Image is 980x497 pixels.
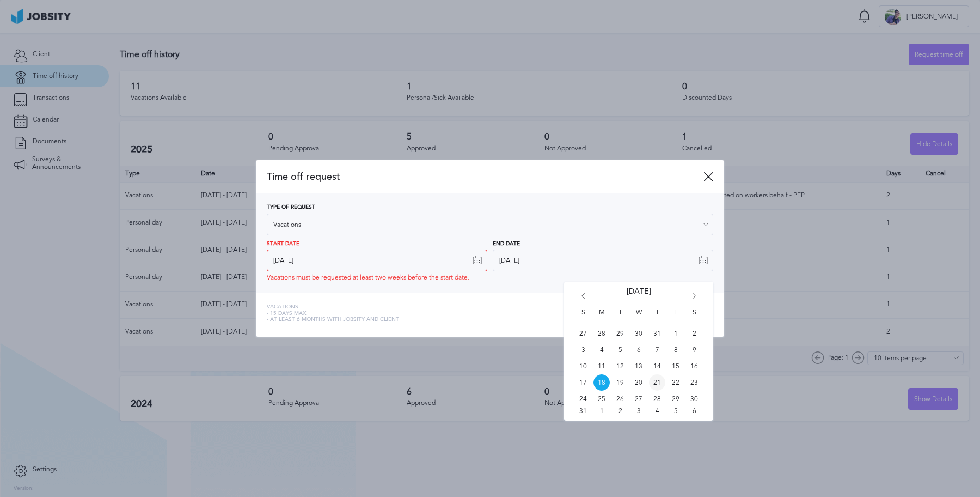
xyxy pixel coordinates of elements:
span: Start Date [267,241,299,247]
span: Wed Aug 13 2025 [630,358,647,374]
i: Go forward 1 month [689,293,699,303]
span: F [667,309,684,325]
span: Thu Aug 21 2025 [649,374,665,391]
span: Thu Aug 07 2025 [649,342,665,358]
span: Wed Aug 20 2025 [630,374,647,391]
span: M [593,309,610,325]
span: S [575,309,591,325]
span: Sun Aug 10 2025 [575,358,591,374]
span: Wed Sep 03 2025 [630,407,647,415]
span: Sun Aug 31 2025 [575,407,591,415]
span: Thu Aug 28 2025 [649,391,665,407]
span: Fri Aug 22 2025 [667,374,684,391]
span: S [686,309,702,325]
span: W [630,309,647,325]
span: Sat Aug 23 2025 [686,374,702,391]
span: Mon Aug 04 2025 [593,342,610,358]
span: Sat Aug 09 2025 [686,342,702,358]
span: Wed Aug 06 2025 [630,342,647,358]
span: Thu Jul 31 2025 [649,325,665,342]
span: - At least 6 months with jobsity and client [267,317,399,323]
span: Vacations: [267,304,399,311]
span: End Date [493,241,520,247]
span: T [649,309,665,325]
span: Fri Aug 29 2025 [667,391,684,407]
span: Tue Sep 02 2025 [612,407,628,415]
span: Sat Aug 30 2025 [686,391,702,407]
span: Time off request [267,171,703,183]
span: Tue Jul 29 2025 [612,325,628,342]
span: Vacations must be requested at least two weeks before the start date. [267,274,469,282]
span: Sun Jul 27 2025 [575,325,591,342]
span: Wed Aug 27 2025 [630,391,647,407]
i: Go back 1 month [578,293,588,303]
span: Mon Aug 11 2025 [593,358,610,374]
span: Sun Aug 24 2025 [575,391,591,407]
span: Fri Sep 05 2025 [667,407,684,415]
span: Tue Aug 05 2025 [612,342,628,358]
span: Mon Sep 01 2025 [593,407,610,415]
span: Mon Aug 25 2025 [593,391,610,407]
span: [DATE] [627,287,651,309]
span: Fri Aug 08 2025 [667,342,684,358]
span: Tue Aug 26 2025 [612,391,628,407]
span: Mon Jul 28 2025 [593,325,610,342]
span: Wed Jul 30 2025 [630,325,647,342]
span: Type of Request [267,204,315,211]
span: Tue Aug 12 2025 [612,358,628,374]
span: Sat Aug 16 2025 [686,358,702,374]
span: Fri Aug 15 2025 [667,358,684,374]
span: Sun Aug 17 2025 [575,374,591,391]
span: Thu Aug 14 2025 [649,358,665,374]
span: Sat Sep 06 2025 [686,407,702,415]
span: T [612,309,628,325]
span: Sat Aug 02 2025 [686,325,702,342]
span: Fri Aug 01 2025 [667,325,684,342]
span: - 15 days max [267,311,399,317]
span: Thu Sep 04 2025 [649,407,665,415]
span: Sun Aug 03 2025 [575,342,591,358]
span: Tue Aug 19 2025 [612,374,628,391]
span: Mon Aug 18 2025 [593,374,610,391]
